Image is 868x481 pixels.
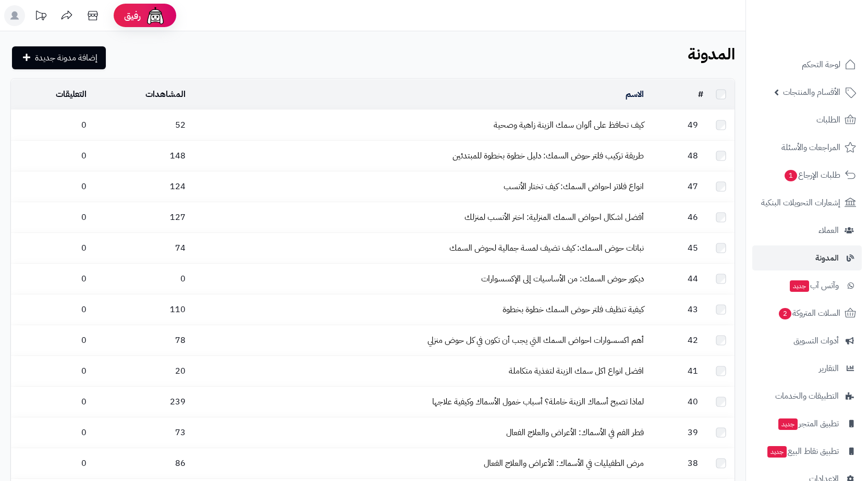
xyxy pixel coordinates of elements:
[682,242,703,254] span: 45
[682,457,703,470] span: 38
[464,211,644,224] a: أفضل اشكال احواض السمك المنزلية: اختر الأنسب لمنزلك
[818,223,839,238] span: العملاء
[682,334,703,347] span: 42
[11,171,91,202] td: 0
[11,79,91,109] td: التعليقات
[775,389,839,403] span: التطبيقات والخدمات
[11,448,91,478] td: 0
[752,135,862,160] a: المراجعات والأسئلة
[785,170,797,181] span: 1
[682,273,703,285] span: 44
[778,306,840,320] span: السلات المتروكة
[11,417,91,448] td: 0
[11,202,91,232] td: 0
[449,242,644,254] a: نباتات حوض السمك: كيف تضيف لمسة جمالية لحوض السمك
[11,325,91,355] td: 0
[781,140,840,155] span: المراجعات والأسئلة
[793,334,839,348] span: أدوات التسويق
[91,79,190,109] td: المشاهدات
[789,278,839,293] span: وآتس آب
[752,356,862,381] a: التقارير
[11,233,91,263] td: 0
[28,5,54,29] a: تحديثات المنصة
[752,107,862,132] a: الطلبات
[815,251,839,265] span: المدونة
[802,57,840,72] span: لوحة التحكم
[752,245,862,270] a: المدونة
[91,171,190,202] td: 124
[688,42,735,66] b: المدونة
[35,52,97,64] span: إضافة مدونة جديدة
[767,446,787,458] span: جديد
[453,150,644,162] a: طريقة تركيب فلتر حوض السمك: دليل خطوة بخطوة للمبتدئين
[91,294,190,325] td: 110
[91,325,190,355] td: 78
[506,426,644,439] a: فطر الفم في الأسماك: الأعراض والعلاج الفعال
[752,190,862,215] a: إشعارات التحويلات البنكية
[682,150,703,162] span: 48
[752,439,862,464] a: تطبيق نقاط البيعجديد
[11,141,91,171] td: 0
[145,5,166,26] img: ai-face.png
[509,365,644,377] a: افضل انواع اكل سمك الزينة لتغذية متكاملة
[91,202,190,232] td: 127
[91,264,190,294] td: 0
[494,119,644,131] a: كيف تحافظ على ألوان سمك الزينة زاهية وصحية
[779,308,791,319] span: 2
[682,365,703,377] span: 41
[11,264,91,294] td: 0
[784,168,840,182] span: طلبات الإرجاع
[481,273,644,285] a: ديكور حوض السمك: من الأساسيات إلى الإكسسوارات
[752,273,862,298] a: وآتس آبجديد
[682,303,703,316] span: 43
[752,328,862,353] a: أدوات التسويق
[11,356,91,386] td: 0
[761,195,840,210] span: إشعارات التحويلات البنكية
[682,426,703,439] span: 39
[682,396,703,408] span: 40
[778,418,798,430] span: جديد
[427,334,644,347] a: أهم اكسسوارات احواض السمك التي يجب أن تكون في كل حوض منزلي
[819,361,839,376] span: التقارير
[91,141,190,171] td: 148
[91,417,190,448] td: 73
[91,233,190,263] td: 74
[752,52,862,77] a: لوحة التحكم
[752,301,862,326] a: السلات المتروكة2
[503,303,644,316] a: كيفية تنظيف فلتر حوض السمك خطوة بخطوة
[682,180,703,193] span: 47
[11,110,91,140] td: 0
[648,79,707,109] td: #
[91,110,190,140] td: 52
[124,9,141,22] span: رفيق
[766,444,839,459] span: تطبيق نقاط البيع
[682,119,703,131] span: 49
[626,88,644,101] a: الاسم
[752,163,862,188] a: طلبات الإرجاع1
[777,416,839,431] span: تطبيق المتجر
[91,356,190,386] td: 20
[816,113,840,127] span: الطلبات
[484,457,644,470] a: مرض الطفيليات في الأسماك: الأعراض والعلاج الفعال
[783,85,840,100] span: الأقسام والمنتجات
[432,396,644,408] a: لماذا تصبح أسماك الزينة خاملة؟ أسباب خمول الأسماك وكيفية علاجها
[91,387,190,417] td: 239
[752,411,862,436] a: تطبيق المتجرجديد
[504,180,644,193] a: انواع فلاتر احواض السمك: كيف تختار الأنسب
[790,280,809,292] span: جديد
[91,448,190,478] td: 86
[752,218,862,243] a: العملاء
[12,46,106,69] a: إضافة مدونة جديدة
[682,211,703,224] span: 46
[11,387,91,417] td: 0
[11,294,91,325] td: 0
[752,384,862,409] a: التطبيقات والخدمات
